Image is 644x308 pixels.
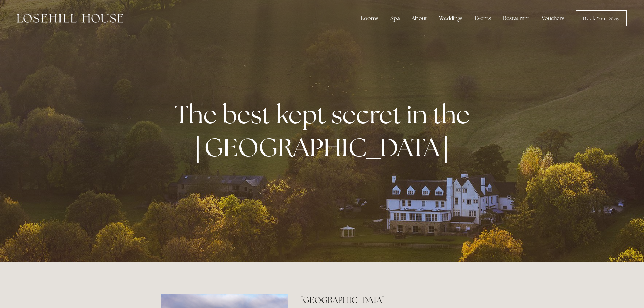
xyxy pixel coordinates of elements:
[17,14,123,23] img: Losehill House
[355,11,384,25] div: Rooms
[174,98,475,164] strong: The best kept secret in the [GEOGRAPHIC_DATA]
[434,11,468,25] div: Weddings
[576,10,627,26] a: Book Your Stay
[406,11,432,25] div: About
[300,294,483,306] h2: [GEOGRAPHIC_DATA]
[385,11,405,25] div: Spa
[536,11,570,25] a: Vouchers
[498,11,535,25] div: Restaurant
[469,11,496,25] div: Events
